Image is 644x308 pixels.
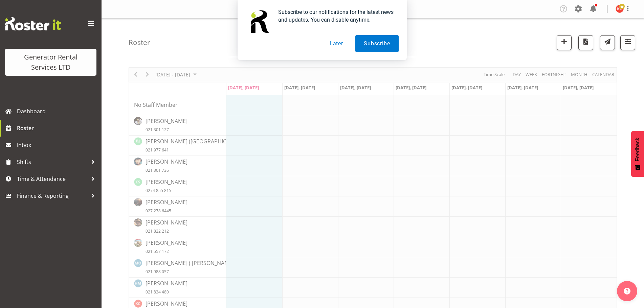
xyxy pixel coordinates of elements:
[17,157,88,167] span: Shifts
[635,138,641,161] span: Feedback
[12,52,90,72] div: Generator Rental Services LTD
[631,131,644,177] button: Feedback - Show survey
[17,123,98,133] span: Roster
[17,140,98,150] span: Inbox
[355,35,398,52] button: Subscribe
[321,35,352,52] button: Later
[273,8,399,24] div: Subscribe to our notifications for the latest news and updates. You can disable anytime.
[17,191,88,201] span: Finance & Reporting
[17,174,88,184] span: Time & Attendance
[624,288,630,294] img: help-xxl-2.png
[17,106,98,116] span: Dashboard
[246,8,273,35] img: notification icon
